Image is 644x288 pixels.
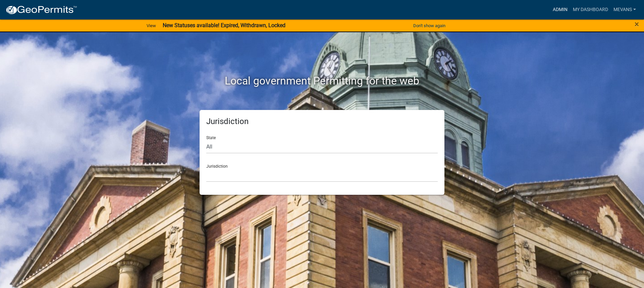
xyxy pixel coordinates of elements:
button: Close [635,20,639,28]
a: View [144,20,159,31]
a: My Dashboard [570,3,611,16]
a: Mevans [611,3,639,16]
span: × [635,19,639,29]
a: Admin [550,3,570,16]
h2: Local government Permitting for the web [136,74,508,87]
button: Don't show again [411,20,448,31]
strong: New Statuses available! Expired, Withdrawn, Locked [163,22,285,28]
h5: Jurisdiction [206,117,438,126]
